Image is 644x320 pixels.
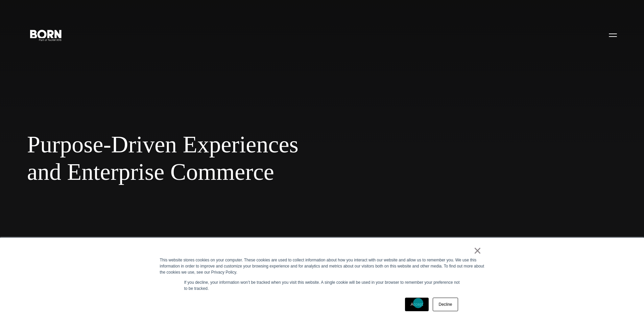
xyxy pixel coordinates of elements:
[405,298,429,311] a: Accept
[605,28,621,42] button: Open
[27,158,412,186] span: and Enterprise Commerce
[184,279,460,292] p: If you decline, your information won’t be tracked when you visit this website. A single cookie wi...
[160,257,484,275] div: This website stores cookies on your computer. These cookies are used to collect information about...
[474,248,482,254] a: ×
[433,298,458,311] a: Decline
[27,131,412,158] span: Purpose-Driven Experiences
